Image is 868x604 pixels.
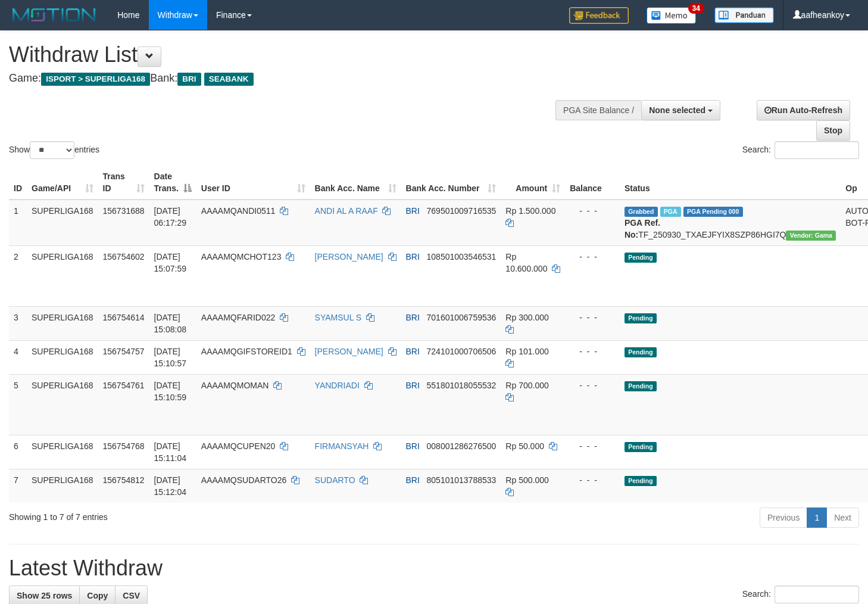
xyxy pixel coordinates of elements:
[27,306,98,340] td: SUPERLIGA168
[9,506,353,523] div: Showing 1 to 7 of 7 entries
[660,207,681,217] span: Marked by aafromsomean
[505,381,548,390] span: Rp 700.000
[742,141,859,159] label: Search:
[714,7,774,23] img: panduan.png
[786,231,836,241] span: Vendor URL: https://trx31.1velocity.biz
[154,313,187,334] span: [DATE] 15:08:08
[315,381,360,390] a: YANDRIADI
[570,312,615,323] div: - - -
[9,73,567,85] h4: Game: Bank:
[103,206,145,216] span: 156731688
[427,441,497,451] span: Copy 008001286276500 to clipboard
[406,347,420,356] span: BRI
[625,253,657,263] span: Pending
[625,381,657,391] span: Pending
[775,586,859,603] input: Search:
[87,591,108,600] span: Copy
[149,166,196,200] th: Date Trans.: activate to sort column descending
[401,166,501,200] th: Bank Acc. Number: activate to sort column ascending
[816,120,850,141] a: Stop
[505,313,548,322] span: Rp 300.000
[27,435,98,469] td: SUPERLIGA168
[688,3,704,14] span: 34
[9,306,27,340] td: 3
[406,381,420,390] span: BRI
[625,218,660,239] b: PGA Ref. No:
[826,508,859,528] a: Next
[315,475,355,485] a: SUDARTO
[315,441,369,451] a: FIRMANSYAH
[9,374,27,435] td: 5
[647,7,697,24] img: Button%20Memo.svg
[30,141,74,159] select: Showentries
[9,141,99,159] label: Show entries
[103,441,145,451] span: 156754768
[103,313,145,322] span: 156754614
[201,206,276,216] span: AAAAMQANDI0511
[565,166,620,200] th: Balance
[201,252,282,261] span: AAAAMQMCHOT123
[123,591,140,600] span: CSV
[9,6,99,24] img: MOTION_logo.png
[9,469,27,503] td: 7
[742,586,859,603] label: Search:
[406,313,420,322] span: BRI
[201,313,276,322] span: AAAAMQFARID022
[201,475,286,485] span: AAAAMQSUDARTO26
[196,166,310,200] th: User ID: activate to sort column ascending
[505,347,548,356] span: Rp 101.000
[27,245,98,306] td: SUPERLIGA168
[625,207,658,217] span: Grabbed
[315,347,383,356] a: [PERSON_NAME]
[641,100,720,120] button: None selected
[570,379,615,391] div: - - -
[98,166,149,200] th: Trans ID: activate to sort column ascending
[154,206,187,228] span: [DATE] 06:17:29
[555,100,641,120] div: PGA Site Balance /
[427,381,497,390] span: Copy 551801018055532 to clipboard
[649,105,705,115] span: None selected
[201,347,292,356] span: AAAAMQGIFSTOREID1
[505,475,548,485] span: Rp 500.000
[570,345,615,357] div: - - -
[427,313,497,322] span: Copy 701601006759536 to clipboard
[154,381,187,402] span: [DATE] 15:10:59
[9,166,27,200] th: ID
[807,508,827,528] a: 1
[27,166,98,200] th: Game/API: activate to sort column ascending
[17,591,72,600] span: Show 25 rows
[103,347,145,356] span: 156754757
[625,313,657,323] span: Pending
[625,442,657,452] span: Pending
[505,441,544,451] span: Rp 50.000
[570,474,615,486] div: - - -
[9,43,567,67] h1: Withdraw List
[9,245,27,306] td: 2
[154,475,187,497] span: [DATE] 15:12:04
[760,508,807,528] a: Previous
[177,73,201,86] span: BRI
[625,476,657,486] span: Pending
[406,441,420,451] span: BRI
[505,206,555,216] span: Rp 1.500.000
[775,141,859,159] input: Search:
[41,73,150,86] span: ISPORT > SUPERLIGA168
[103,381,145,390] span: 156754761
[620,200,841,246] td: TF_250930_TXAEJFYIX8SZP86HGI7Q
[406,206,420,216] span: BRI
[154,347,187,368] span: [DATE] 15:10:57
[570,205,615,217] div: - - -
[427,347,497,356] span: Copy 724101000706506 to clipboard
[9,556,859,580] h1: Latest Withdraw
[9,340,27,374] td: 4
[201,441,275,451] span: AAAAMQCUPEN20
[310,166,401,200] th: Bank Acc. Name: activate to sort column ascending
[501,166,565,200] th: Amount: activate to sort column ascending
[757,100,850,120] a: Run Auto-Refresh
[625,347,657,357] span: Pending
[570,251,615,263] div: - - -
[427,252,497,261] span: Copy 108501003546531 to clipboard
[27,374,98,435] td: SUPERLIGA168
[154,441,187,463] span: [DATE] 15:11:04
[9,435,27,469] td: 6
